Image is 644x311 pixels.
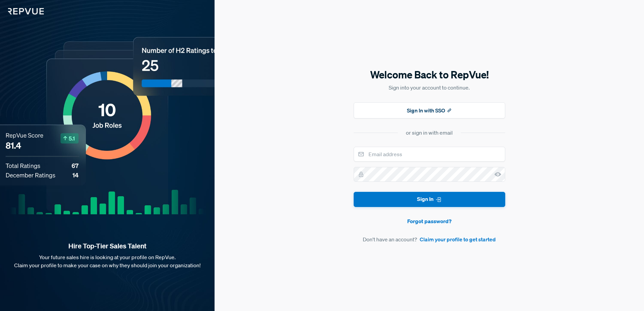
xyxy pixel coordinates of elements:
[354,192,505,207] button: Sign In
[420,235,496,243] a: Claim your profile to get started
[354,68,505,82] h5: Welcome Back to RepVue!
[11,242,204,250] strong: Hire Top-Tier Sales Talent
[354,235,505,243] article: Don't have an account?
[354,147,505,162] input: Email address
[406,129,453,137] div: or sign in with email
[11,253,204,269] p: Your future sales hire is looking at your profile on RepVue. Claim your profile to make your case...
[354,83,505,92] p: Sign into your account to continue.
[354,217,505,225] a: Forgot password?
[354,102,505,118] button: Sign In with SSO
